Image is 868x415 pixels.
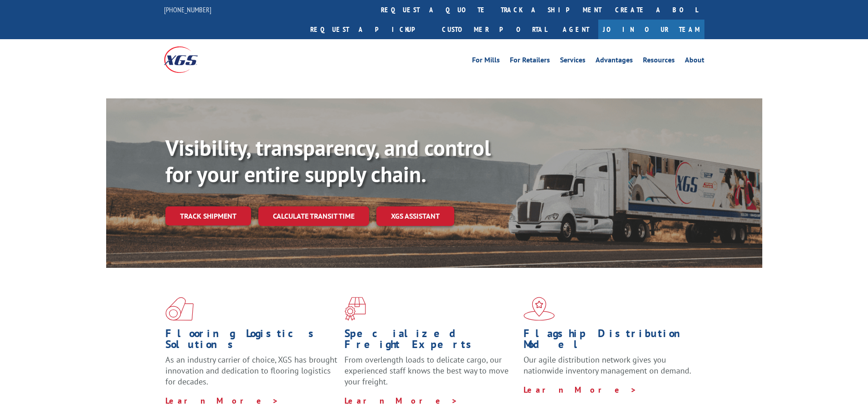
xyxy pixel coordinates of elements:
[165,395,279,406] a: Learn More >
[344,395,458,406] a: Learn More >
[344,354,517,395] p: From overlength loads to delicate cargo, our experienced staff knows the best way to move your fr...
[524,328,696,354] h1: Flagship Distribution Model
[164,5,211,14] a: [PHONE_NUMBER]
[165,354,337,387] span: As an industry carrier of choice, XGS has brought innovation and dedication to flooring logistics...
[524,384,637,395] a: Learn More >
[435,20,554,39] a: Customer Portal
[643,56,675,67] a: Resources
[165,297,194,321] img: xgs-icon-total-supply-chain-intelligence-red
[376,206,454,226] a: XGS ASSISTANT
[472,56,500,67] a: For Mills
[165,328,338,354] h1: Flooring Logistics Solutions
[303,20,435,39] a: Request a pickup
[258,206,369,226] a: Calculate transit time
[165,133,491,188] b: Visibility, transparency, and control for your entire supply chain.
[524,354,691,376] span: Our agile distribution network gives you nationwide inventory management on demand.
[344,297,366,321] img: xgs-icon-focused-on-flooring-red
[596,56,633,67] a: Advantages
[344,328,517,354] h1: Specialized Freight Experts
[685,56,704,67] a: About
[598,20,704,39] a: Join Our Team
[165,206,251,225] a: Track shipment
[524,297,555,321] img: xgs-icon-flagship-distribution-model-red
[560,56,586,67] a: Services
[510,56,550,67] a: For Retailers
[554,20,598,39] a: Agent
